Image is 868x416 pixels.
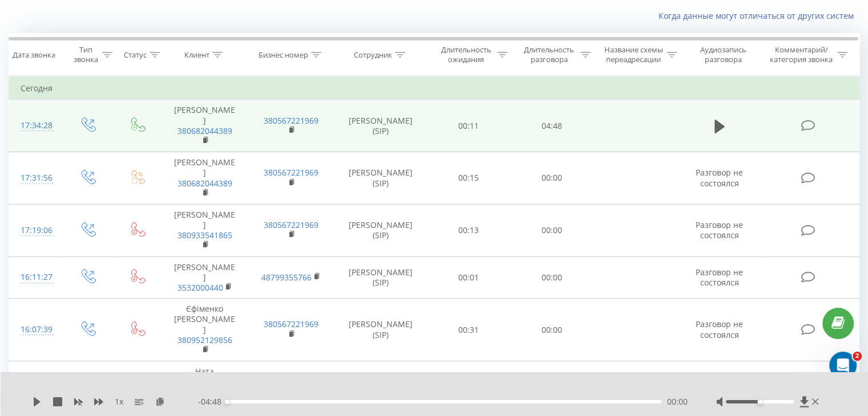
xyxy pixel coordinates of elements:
span: Разговор не состоялся [696,219,743,240]
span: 1 x [115,396,123,407]
td: [PERSON_NAME] [162,204,248,256]
a: 380952129856 [177,335,232,345]
span: 00:00 [667,396,688,407]
div: 17:19:06 [21,219,51,242]
td: [PERSON_NAME] (SIP) [334,256,427,299]
div: Статус [124,50,147,60]
td: [PERSON_NAME] (SIP) [334,361,427,403]
td: [PERSON_NAME] [162,100,248,152]
div: Комментарий/категория звонка [768,45,834,64]
a: 3532000440 [177,282,223,293]
span: Разговор не состоялся [696,319,743,340]
td: 00:31 [427,299,510,361]
iframe: Intercom live chat [829,352,857,379]
a: 380682044389 [177,125,232,136]
div: 15:41:22 [21,371,51,393]
td: [PERSON_NAME] (SIP) [334,299,427,361]
div: 17:34:28 [21,115,51,137]
div: Тип звонка [72,45,99,64]
td: [PERSON_NAME] (SIP) [334,100,427,152]
span: 2 [853,352,862,361]
td: 00:00 [510,256,593,299]
div: Accessibility label [757,399,762,404]
td: [PERSON_NAME] [162,256,248,299]
td: [PERSON_NAME] (SIP) [334,204,427,256]
div: Длительность ожидания [438,45,495,64]
td: [PERSON_NAME] [162,152,248,205]
div: Длительность разговора [520,45,578,64]
td: 00:13 [427,204,510,256]
td: [PERSON_NAME] (SIP) [334,152,427,205]
div: Название схемы переадресации [604,45,664,64]
span: - 04:48 [198,396,227,407]
div: Бизнес номер [259,50,308,60]
td: 00:15 [427,152,510,205]
td: Єфіменко [PERSON_NAME] [162,299,248,361]
div: Аудиозапись разговора [690,45,757,64]
div: 16:07:39 [21,319,51,341]
a: 380567221969 [264,167,318,178]
a: 380567221969 [264,371,318,382]
td: 00:00 [510,361,593,403]
td: 00:11 [427,100,510,152]
div: 16:11:27 [21,266,51,288]
span: Разговор не состоялся [696,371,743,392]
td: Ната [162,361,248,403]
a: 380567221969 [264,219,318,230]
td: 00:00 [510,204,593,256]
span: Разговор не состоялся [696,167,743,188]
a: Когда данные могут отличаться от других систем [659,10,859,21]
span: Разговор не состоялся [696,267,743,288]
td: 00:00 [510,152,593,205]
td: 00:00 [510,299,593,361]
a: 380567221969 [264,319,318,329]
td: 00:01 [427,256,510,299]
div: Сотрудник [354,50,392,60]
div: 17:31:56 [21,167,51,189]
a: 380567221969 [264,115,318,126]
td: 04:48 [510,100,593,152]
div: Дата звонка [13,50,55,60]
td: Сегодня [9,77,859,100]
a: 380682044389 [177,178,232,189]
td: 00:30 [427,361,510,403]
div: Клиент [184,50,209,60]
a: 380933541865 [177,230,232,240]
div: Accessibility label [225,399,229,404]
a: 48799355766 [261,272,312,283]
